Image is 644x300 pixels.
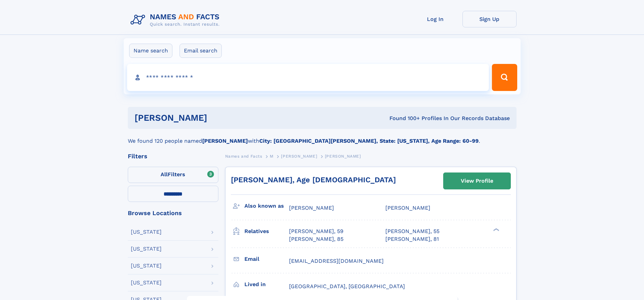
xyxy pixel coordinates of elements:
[289,205,334,211] span: [PERSON_NAME]
[462,11,517,27] a: Sign Up
[298,115,510,122] div: Found 100+ Profiles In Our Records Database
[161,171,168,178] span: All
[325,154,361,159] span: [PERSON_NAME]
[270,154,273,159] span: M
[127,64,489,91] input: search input
[281,152,317,160] a: [PERSON_NAME]
[129,44,172,58] label: Name search
[281,154,317,159] span: [PERSON_NAME]
[289,258,384,264] span: [EMAIL_ADDRESS][DOMAIN_NAME]
[259,138,479,144] b: City: [GEOGRAPHIC_DATA][PERSON_NAME], State: [US_STATE], Age Range: 60-99
[289,283,405,290] span: [GEOGRAPHIC_DATA], [GEOGRAPHIC_DATA]
[202,138,248,144] b: [PERSON_NAME]
[385,228,439,235] a: [PERSON_NAME], 55
[131,246,162,252] div: [US_STATE]
[131,280,162,285] div: [US_STATE]
[244,279,289,290] h3: Lived in
[135,114,299,122] h1: [PERSON_NAME]
[128,210,218,216] div: Browse Locations
[128,167,218,183] label: Filters
[231,176,396,184] a: [PERSON_NAME], Age [DEMOGRAPHIC_DATA]
[131,263,162,269] div: [US_STATE]
[244,253,289,265] h3: Email
[128,153,218,159] div: Filters
[289,228,343,235] a: [PERSON_NAME], 59
[492,64,517,91] button: Search Button
[385,235,439,243] a: [PERSON_NAME], 81
[244,226,289,237] h3: Relatives
[270,152,273,160] a: M
[128,11,225,29] img: Logo Names and Facts
[385,205,430,211] span: [PERSON_NAME]
[180,44,222,58] label: Email search
[492,228,500,232] div: ❯
[408,11,462,27] a: Log In
[461,173,493,189] div: View Profile
[444,173,510,189] a: View Profile
[131,229,162,235] div: [US_STATE]
[244,200,289,212] h3: Also known as
[225,152,262,160] a: Names and Facts
[289,235,343,243] a: [PERSON_NAME], 85
[128,129,517,145] div: We found 120 people named with .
